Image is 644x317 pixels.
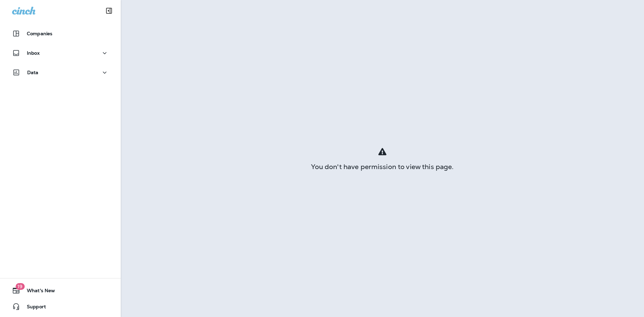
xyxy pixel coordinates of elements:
button: Companies [7,27,114,40]
div: You don't have permission to view this page. [121,164,644,169]
p: Inbox [27,50,40,56]
span: 19 [15,283,24,290]
button: Support [7,300,114,313]
button: Inbox [7,46,114,60]
p: Companies [27,31,52,36]
p: Data [27,70,39,75]
span: What's New [20,288,55,296]
button: Data [7,66,114,79]
button: Collapse Sidebar [100,4,118,17]
span: Support [20,304,46,312]
button: 19What's New [7,284,114,297]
